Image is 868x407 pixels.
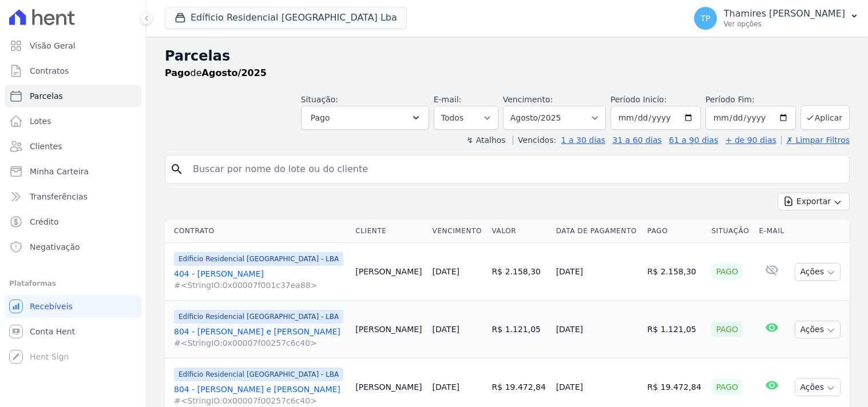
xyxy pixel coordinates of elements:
button: Ações [795,321,841,338]
label: Período Fim: [706,94,796,106]
td: R$ 1.121,05 [487,301,552,358]
a: [DATE] [433,325,459,334]
a: Crédito [5,210,141,233]
span: Transferências [30,191,88,202]
a: ✗ Limpar Filtros [781,135,850,145]
a: Recebíveis [5,295,141,318]
td: [DATE] [552,301,643,358]
td: R$ 2.158,30 [643,243,707,301]
span: Parcelas [30,90,63,102]
span: Crédito [30,216,59,228]
button: Exportar [778,193,850,210]
td: R$ 2.158,30 [487,243,552,301]
a: Lotes [5,110,141,133]
span: TP [700,14,710,22]
td: R$ 1.121,05 [643,301,707,358]
span: Conta Hent [30,326,75,337]
button: Edíficio Residencial [GEOGRAPHIC_DATA] Lba [165,7,407,29]
p: Thamires [PERSON_NAME] [724,8,845,19]
a: + de 90 dias [726,135,776,145]
a: 404 - [PERSON_NAME]#<StringIO:0x00007f001c37ea88> [174,268,346,291]
button: Ações [795,378,841,396]
span: Contratos [30,65,69,77]
a: Clientes [5,135,141,158]
th: Valor [487,220,552,243]
label: Vencimento: [503,95,553,104]
span: #<StringIO:0x00007f00257c6c40> [174,337,346,349]
th: Contrato [165,220,351,243]
span: Pago [311,111,330,125]
th: Vencimento [428,220,487,243]
div: Pago [711,321,743,337]
span: #<StringIO:0x00007f00257c6c40> [174,395,346,406]
p: Ver opções [724,19,845,29]
p: de [165,66,267,80]
th: E-mail [755,220,790,243]
a: [DATE] [433,382,459,392]
a: Negativação [5,236,141,258]
span: Edíficio Residencial [GEOGRAPHIC_DATA] - LBA [174,252,343,266]
th: Situação [707,220,754,243]
button: Ações [795,263,841,281]
span: Lotes [30,115,51,127]
button: TP Thamires [PERSON_NAME] Ver opções [685,2,868,34]
strong: Pago [165,67,191,78]
label: ↯ Atalhos [466,135,505,145]
a: Visão Geral [5,34,141,57]
td: [DATE] [552,243,643,301]
span: Minha Carteira [30,166,89,177]
label: Situação: [301,95,338,104]
a: 31 a 60 dias [612,135,661,145]
th: Data de Pagamento [552,220,643,243]
input: Buscar por nome do lote ou do cliente [186,158,845,181]
th: Pago [643,220,707,243]
a: [DATE] [433,267,459,276]
label: Vencidos: [513,135,556,145]
a: Conta Hent [5,320,141,343]
div: Plataformas [9,277,137,290]
button: Pago [301,106,429,130]
a: Transferências [5,185,141,208]
h2: Parcelas [165,46,850,66]
a: 1 a 30 dias [561,135,605,145]
a: Parcelas [5,85,141,107]
span: Edíficio Residencial [GEOGRAPHIC_DATA] - LBA [174,368,343,381]
label: E-mail: [434,95,462,104]
a: 804 - [PERSON_NAME] e [PERSON_NAME]#<StringIO:0x00007f00257c6c40> [174,384,346,406]
span: Recebíveis [30,301,73,312]
a: 61 a 90 dias [669,135,718,145]
a: 804 - [PERSON_NAME] e [PERSON_NAME]#<StringIO:0x00007f00257c6c40> [174,326,346,349]
span: Edíficio Residencial [GEOGRAPHIC_DATA] - LBA [174,310,343,324]
a: Contratos [5,59,141,82]
a: Minha Carteira [5,160,141,183]
div: Pago [711,264,743,280]
label: Período Inicío: [611,95,667,104]
span: Visão Geral [30,40,76,51]
div: Pago [711,379,743,395]
span: #<StringIO:0x00007f001c37ea88> [174,280,346,291]
span: Negativação [30,241,80,253]
td: [PERSON_NAME] [351,301,427,358]
i: search [170,162,184,176]
span: Clientes [30,141,62,152]
button: Aplicar [800,105,850,130]
strong: Agosto/2025 [202,67,267,78]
